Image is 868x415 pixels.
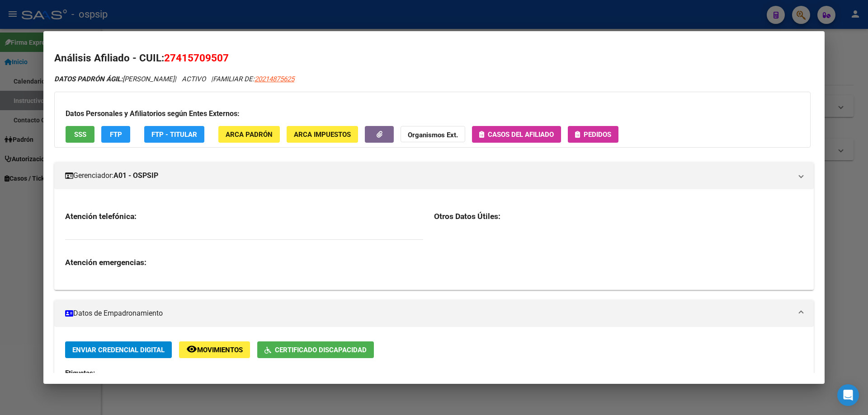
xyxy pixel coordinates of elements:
span: SSS [74,131,86,139]
span: 20214875625 [255,75,294,83]
button: SSS [66,126,94,143]
h3: Atención telefónica: [65,211,423,221]
span: [PERSON_NAME] [54,75,175,83]
span: Certificado Discapacidad [275,346,367,354]
button: Enviar Credencial Digital [65,341,172,358]
button: Casos del afiliado [472,126,561,143]
span: Enviar Credencial Digital [72,346,165,354]
h3: Otros Datos Útiles: [434,211,803,221]
mat-expansion-panel-header: Gerenciador:A01 - OSPSIP [54,162,814,189]
span: FTP [110,131,122,139]
strong: A01 - OSPSIP [113,170,158,181]
button: Certificado Discapacidad [257,341,374,358]
strong: DATOS PADRÓN ÁGIL: [54,75,123,83]
div: Open Intercom Messenger [837,384,859,406]
mat-icon: remove_red_eye [186,344,197,354]
button: FTP - Titular [144,126,204,143]
strong: Etiquetas: [65,369,95,377]
span: FAMILIAR DE: [213,75,294,83]
button: ARCA Padrón [218,126,280,143]
button: ARCA Impuestos [287,126,358,143]
div: Gerenciador:A01 - OSPSIP [54,189,814,290]
span: 27415709507 [164,52,229,64]
button: Pedidos [568,126,618,143]
span: ARCA Impuestos [294,131,351,139]
i: | ACTIVO | [54,75,294,83]
span: FTP - Titular [151,131,197,139]
span: ARCA Padrón [226,131,273,139]
span: Pedidos [584,131,611,139]
button: Movimientos [179,341,250,358]
mat-panel-title: Datos de Empadronamiento [65,308,792,319]
span: Casos del afiliado [488,131,554,139]
span: Movimientos [197,346,243,354]
mat-expansion-panel-header: Datos de Empadronamiento [54,300,814,327]
button: FTP [101,126,130,143]
h3: Atención emergencias: [65,257,423,267]
mat-panel-title: Gerenciador: [65,170,792,181]
h3: Datos Personales y Afiliatorios según Entes Externos: [66,108,799,119]
h2: Análisis Afiliado - CUIL: [54,51,814,66]
button: Organismos Ext. [401,126,465,143]
strong: Organismos Ext. [408,131,458,139]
